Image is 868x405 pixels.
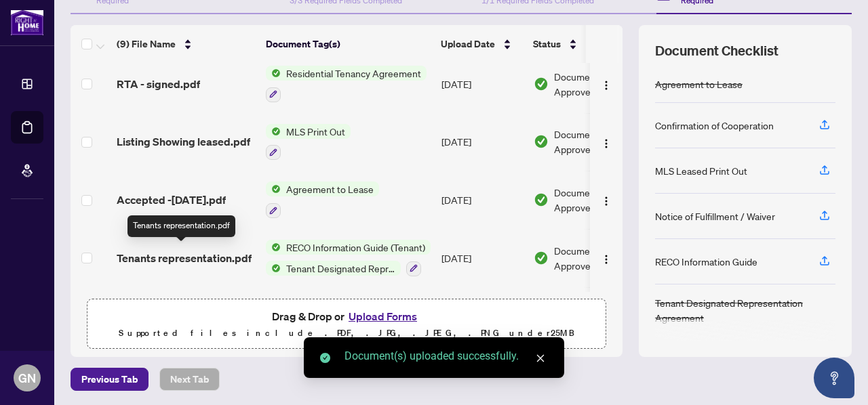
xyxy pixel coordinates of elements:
[554,185,638,215] span: Document Approved
[281,182,379,196] span: Agreement to Lease
[595,247,617,269] button: Logo
[117,192,226,208] span: Accepted -[DATE].pdf
[81,368,138,390] span: Previous Tab
[260,25,435,63] th: Document Tag(s)
[266,182,379,218] button: Status IconAgreement to Lease
[266,66,427,102] button: Status IconResidential Tenancy Agreement
[814,358,854,398] button: Open asap
[655,77,743,91] div: Agreement to Lease
[655,118,774,133] div: Confirmation of Cooperation
[127,215,235,237] div: Tenants representation.pdf
[595,73,617,95] button: Logo
[536,354,545,363] span: close
[554,69,638,99] span: Document Approved
[534,77,549,91] img: Document Status
[533,351,548,366] a: Close
[528,25,643,63] th: Status
[87,299,606,349] span: Drag & Drop orUpload FormsSupported files include .PDF, .JPG, .JPEG, .PNG under25MB
[71,368,149,391] button: Previous Tab
[117,76,200,92] span: RTA - signed.pdf
[595,189,617,211] button: Logo
[436,229,528,287] td: [DATE]
[534,251,549,265] img: Document Status
[117,37,176,51] span: (9) File Name
[344,307,421,325] button: Upload Forms
[441,37,495,51] span: Upload Date
[266,261,281,276] img: Status Icon
[117,133,250,150] span: Listing Showing leased.pdf
[436,113,528,171] td: [DATE]
[320,353,330,363] span: check-circle
[344,348,548,364] div: Document(s) uploaded successfully.
[595,131,617,152] button: Logo
[435,25,528,63] th: Upload Date
[159,368,220,391] button: Next Tab
[281,240,431,255] span: RECO Information Guide (Tenant)
[266,240,281,255] img: Status Icon
[266,124,281,139] img: Status Icon
[601,138,612,149] img: Logo
[281,261,401,276] span: Tenant Designated Representation Agreement
[601,254,612,265] img: Logo
[436,55,528,113] td: [DATE]
[266,66,281,81] img: Status Icon
[534,192,549,207] img: Document Status
[117,250,252,266] span: Tenants representation.pdf
[655,254,757,269] div: RECO Information Guide
[111,25,260,63] th: (9) File Name
[272,307,421,325] span: Drag & Drop or
[554,127,638,156] span: Document Approved
[281,66,427,81] span: Residential Tenancy Agreement
[601,80,612,91] img: Logo
[281,124,351,139] span: MLS Print Out
[436,287,528,345] td: [DATE]
[601,196,612,207] img: Logo
[655,163,747,178] div: MLS Leased Print Out
[266,124,351,161] button: Status IconMLS Print Out
[655,295,835,325] div: Tenant Designated Representation Agreement
[96,325,597,341] p: Supported files include .PDF, .JPG, .JPEG, .PNG under 25 MB
[534,134,549,149] img: Document Status
[18,368,36,387] span: GN
[11,10,43,35] img: logo
[266,240,431,276] button: Status IconRECO Information Guide (Tenant)Status IconTenant Designated Representation Agreement
[554,243,638,273] span: Document Approved
[266,182,281,196] img: Status Icon
[436,171,528,229] td: [DATE]
[533,37,561,51] span: Status
[655,209,775,223] div: Notice of Fulfillment / Waiver
[655,41,778,60] span: Document Checklist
